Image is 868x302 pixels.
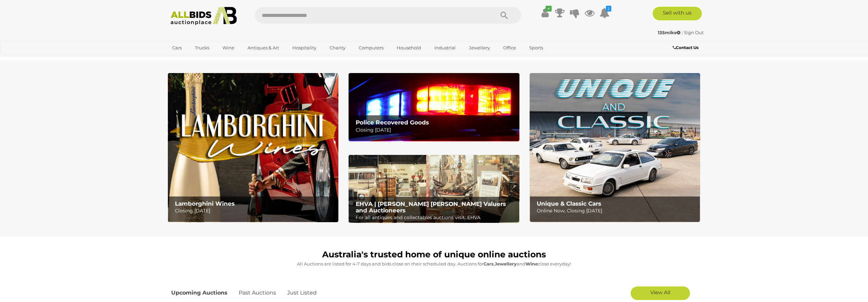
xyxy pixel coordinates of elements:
p: For all antiques and collectables auctions visit: EHVA [356,213,515,222]
a: View All [631,286,690,300]
img: Unique & Classic Cars [530,73,700,222]
a: Trucks [191,42,214,53]
a: Sports [525,42,548,53]
a: Charity [325,42,350,53]
b: EHVA | [PERSON_NAME] [PERSON_NAME] Valuers and Auctioneers [356,201,506,214]
strong: Wine [526,261,538,266]
b: Unique & Classic Cars [537,200,601,207]
a: Office [499,42,520,53]
a: 135mike [658,30,682,35]
span: View All [650,289,670,296]
p: Closing [DATE] [356,126,515,134]
strong: Jewellery [495,261,517,266]
img: Allbids.com.au [167,7,240,25]
button: Search [487,7,521,24]
a: Cars [168,42,186,53]
p: Closing [DATE] [175,207,335,215]
b: Lamborghini Wines [175,200,235,207]
a: ✔ [540,7,550,19]
a: Sign Out [684,30,704,35]
a: Hospitality [288,42,321,53]
a: EHVA | Evans Hastings Valuers and Auctioneers EHVA | [PERSON_NAME] [PERSON_NAME] Valuers and Auct... [349,155,519,223]
a: 2 [599,7,610,19]
span: | [682,30,683,35]
a: [GEOGRAPHIC_DATA] [168,53,225,65]
a: Contact Us [673,44,700,51]
a: Police Recovered Goods Police Recovered Goods Closing [DATE] [349,73,519,141]
b: Contact Us [673,45,698,50]
p: Online Now, Closing [DATE] [537,207,696,215]
a: Antiques & Art [243,42,283,53]
p: All Auctions are listed for 4-7 days and bids close on their scheduled day. Auctions for , and cl... [171,260,697,268]
img: Police Recovered Goods [349,73,519,141]
img: Lamborghini Wines [168,73,338,222]
strong: Cars [484,261,494,266]
a: Industrial [430,42,460,53]
a: Unique & Classic Cars Unique & Classic Cars Online Now, Closing [DATE] [530,73,700,222]
a: Household [392,42,426,53]
a: Lamborghini Wines Lamborghini Wines Closing [DATE] [168,73,338,222]
i: ✔ [546,6,552,11]
a: Wine [218,42,239,53]
b: Police Recovered Goods [356,119,429,126]
img: EHVA | Evans Hastings Valuers and Auctioneers [349,155,519,223]
i: 2 [606,6,611,11]
strong: 135mike [658,30,680,35]
a: Sell with us [653,7,702,20]
a: Computers [354,42,388,53]
a: Jewellery [465,42,494,53]
h1: Australia's trusted home of unique online auctions [171,250,697,259]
